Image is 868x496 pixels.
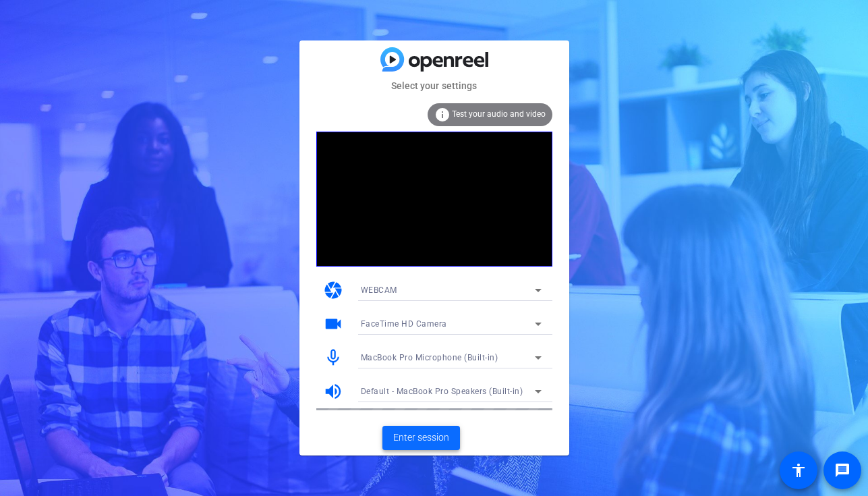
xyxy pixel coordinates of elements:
mat-icon: mic_none [323,348,343,368]
mat-icon: videocam [323,314,343,334]
button: Enter session [382,426,460,450]
mat-icon: accessibility [790,462,807,478]
span: FaceTime HD Camera [361,319,447,329]
span: Enter session [393,431,449,445]
mat-icon: info [434,107,451,123]
mat-icon: camera [323,280,343,300]
span: WEBCAM [361,285,397,295]
span: Default - MacBook Pro Speakers (Built-in) [361,387,523,396]
mat-icon: message [834,462,850,478]
span: MacBook Pro Microphone (Built-in) [361,353,498,362]
img: blue-gradient.svg [380,47,488,71]
mat-icon: volume_up [323,381,343,402]
mat-card-subtitle: Select your settings [299,78,569,93]
span: Test your audio and video [452,109,546,119]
